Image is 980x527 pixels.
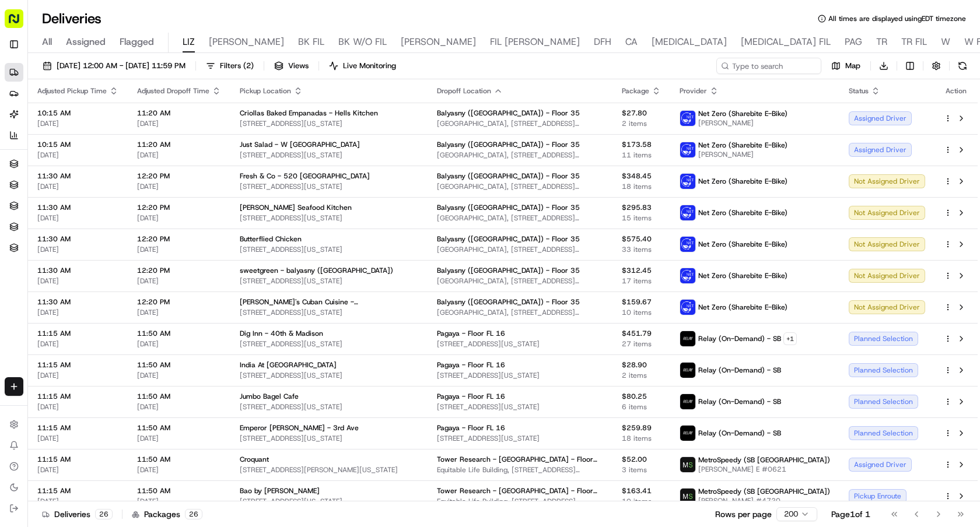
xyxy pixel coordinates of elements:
img: relay_logo_black.png [680,394,695,409]
span: [DATE] [137,150,221,160]
span: [DATE] [137,213,221,223]
span: 11:30 AM [37,203,118,212]
span: 10 items [622,497,661,506]
span: [DATE] [137,182,221,191]
span: [DATE] [137,245,221,254]
span: 3 items [622,465,661,475]
span: Dropoff Location [437,86,491,96]
span: Net Zero (Sharebite E-Bike) [698,177,787,186]
div: Action [944,86,968,96]
div: Page 1 of 1 [831,508,870,520]
span: [DATE] [37,308,118,317]
span: [STREET_ADDRESS][US_STATE] [240,276,418,286]
span: Provider [680,86,707,96]
span: 11:50 AM [137,392,221,401]
span: Net Zero (Sharebite E-Bike) [698,303,787,312]
span: Filters [220,61,254,71]
span: 11:15 AM [37,486,118,496]
span: [DATE] [137,402,221,412]
span: Fresh & Co - 520 [GEOGRAPHIC_DATA] [240,171,370,181]
button: +1 [783,332,797,345]
span: Net Zero (Sharebite E-Bike) [698,240,787,249]
span: TR [876,35,887,49]
span: [PERSON_NAME] #4720 [698,496,830,505]
span: [PERSON_NAME] [209,35,284,49]
span: [DATE] [137,497,221,506]
div: Deliveries [42,508,113,520]
span: Assigned [66,35,106,49]
span: 17 items [622,276,661,286]
span: 27 items [622,339,661,349]
span: Net Zero (Sharebite E-Bike) [698,271,787,280]
span: Flagged [120,35,154,49]
span: 12:20 PM [137,297,221,307]
img: net_zero_logo.png [680,111,695,126]
span: [STREET_ADDRESS][US_STATE] [240,182,418,191]
span: [STREET_ADDRESS][US_STATE] [240,402,418,412]
span: [STREET_ADDRESS][US_STATE] [240,150,418,160]
span: $575.40 [622,234,661,244]
span: MetroSpeedy (SB [GEOGRAPHIC_DATA]) [698,455,830,465]
button: Live Monitoring [324,58,401,74]
span: $295.83 [622,203,661,212]
p: Rows per page [715,508,772,520]
span: [DATE] [37,245,118,254]
span: 11:15 AM [37,455,118,464]
span: Pagaya - Floor FL 16 [437,360,505,370]
span: 2 items [622,119,661,128]
span: [DATE] [37,434,118,443]
span: [STREET_ADDRESS][US_STATE] [437,339,603,349]
span: Pagaya - Floor FL 16 [437,423,505,433]
span: [GEOGRAPHIC_DATA], [STREET_ADDRESS][US_STATE] [437,308,603,317]
span: $80.25 [622,392,661,401]
span: [DATE] [137,276,221,286]
img: net_zero_logo.png [680,205,695,220]
span: [STREET_ADDRESS][US_STATE] [240,119,418,128]
span: $163.41 [622,486,661,496]
span: [PERSON_NAME] [698,150,787,159]
span: Adjusted Pickup Time [37,86,107,96]
span: [DATE] [37,497,118,506]
span: $27.80 [622,108,661,118]
span: 2 items [622,371,661,380]
span: [PERSON_NAME] [698,118,787,128]
span: [STREET_ADDRESS][US_STATE] [437,434,603,443]
span: Balyasny ([GEOGRAPHIC_DATA]) - Floor 35 [437,203,580,212]
span: [MEDICAL_DATA] FIL [741,35,831,49]
span: 15 items [622,213,661,223]
span: 12:20 PM [137,171,221,181]
span: $52.00 [622,455,661,464]
img: net_zero_logo.png [680,142,695,157]
span: Dig Inn - 40th & Madison [240,329,323,338]
span: 11:20 AM [137,108,221,118]
span: Jumbo Bagel Cafe [240,392,299,401]
span: Net Zero (Sharebite E-Bike) [698,140,787,150]
span: [STREET_ADDRESS][PERSON_NAME][US_STATE] [240,465,418,475]
button: Refresh [954,58,971,74]
span: 11:30 AM [37,234,118,244]
span: Croquant [240,455,269,464]
span: [DATE] [137,434,221,443]
span: 6 items [622,402,661,412]
img: metro_speed_logo.png [680,489,695,504]
span: [GEOGRAPHIC_DATA], [STREET_ADDRESS][US_STATE] [437,276,603,286]
span: [GEOGRAPHIC_DATA], [STREET_ADDRESS][US_STATE] [437,182,603,191]
span: Balyasny ([GEOGRAPHIC_DATA]) - Floor 35 [437,234,580,244]
span: [DATE] [137,371,221,380]
span: [MEDICAL_DATA] [652,35,727,49]
span: $348.45 [622,171,661,181]
span: [DATE] [37,371,118,380]
h1: Deliveries [42,9,101,28]
span: [GEOGRAPHIC_DATA], [STREET_ADDRESS][US_STATE] [437,150,603,160]
span: Relay (On-Demand) - SB [698,366,781,375]
span: MetroSpeedy (SB [GEOGRAPHIC_DATA]) [698,487,830,496]
span: Just Salad - W [GEOGRAPHIC_DATA] [240,140,360,149]
button: [DATE] 12:00 AM - [DATE] 11:59 PM [37,58,191,74]
span: [DATE] [37,465,118,475]
span: 12:20 PM [137,203,221,212]
span: Map [845,61,860,71]
img: relay_logo_black.png [680,331,695,346]
img: net_zero_logo.png [680,237,695,252]
span: Pagaya - Floor FL 16 [437,329,505,338]
span: [PERSON_NAME] [401,35,476,49]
